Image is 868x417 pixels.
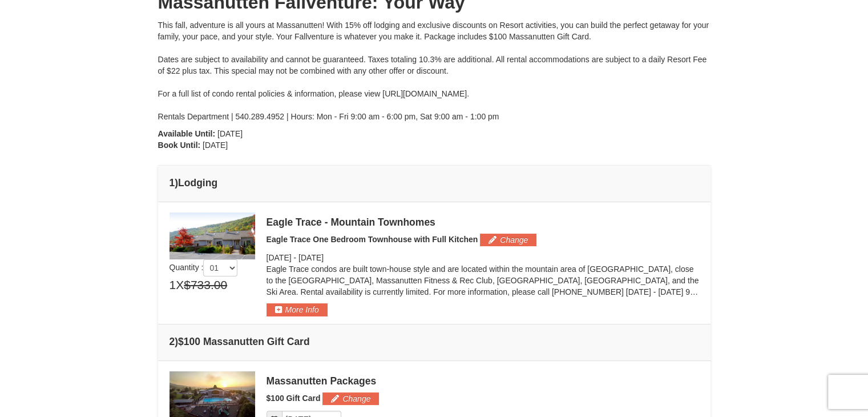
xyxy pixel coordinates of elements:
[175,336,178,347] span: )
[267,394,321,403] span: $100 Gift Card
[175,177,178,189] span: )
[169,276,176,294] span: 1
[158,19,710,122] div: This fall, adventure is all yours at Massanutten! With 15% off lodging and exclusive discounts on...
[158,141,201,150] strong: Book Until:
[169,177,699,189] h4: 1 Lodging
[169,212,255,259] img: 19218983-1-9b289e55.jpg
[298,253,324,262] span: [DATE]
[267,235,478,244] span: Eagle Trace One Bedroom Townhouse with Full Kitchen
[203,141,228,150] span: [DATE]
[184,276,227,294] span: $733.00
[322,392,379,405] button: Change
[267,263,699,298] p: Eagle Trace condos are built town-house style and are located within the mountain area of [GEOGRA...
[480,234,536,246] button: Change
[169,263,238,272] span: Quantity :
[293,253,296,262] span: -
[267,216,699,228] div: Eagle Trace - Mountain Townhomes
[176,276,184,294] span: X
[217,129,243,138] span: [DATE]
[267,253,292,262] span: [DATE]
[267,375,699,387] div: Massanutten Packages
[169,336,699,347] h4: 2 $100 Massanutten Gift Card
[267,303,328,316] button: More Info
[158,129,216,138] strong: Available Until:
